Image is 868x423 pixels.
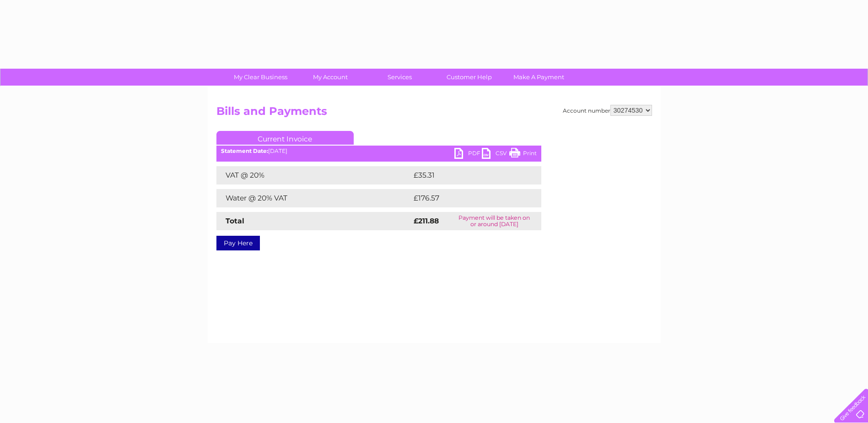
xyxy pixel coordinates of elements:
a: Current Invoice [216,131,354,145]
td: £176.57 [411,189,524,207]
a: Print [509,148,537,161]
a: CSV [482,148,509,161]
div: Account number [563,105,652,116]
b: Statement Date: [221,147,268,154]
td: £35.31 [411,166,522,184]
strong: £211.88 [414,217,439,225]
a: Customer Help [431,69,507,86]
td: Water @ 20% VAT [216,189,411,207]
a: Services [362,69,437,86]
a: Pay Here [216,236,260,250]
a: PDF [454,148,482,161]
td: VAT @ 20% [216,166,411,184]
a: Make A Payment [501,69,577,86]
a: My Clear Business [223,69,298,86]
strong: Total [226,217,244,225]
h2: Bills and Payments [216,105,652,122]
div: [DATE] [216,148,541,154]
a: My Account [292,69,368,86]
td: Payment will be taken on or around [DATE] [447,212,541,230]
